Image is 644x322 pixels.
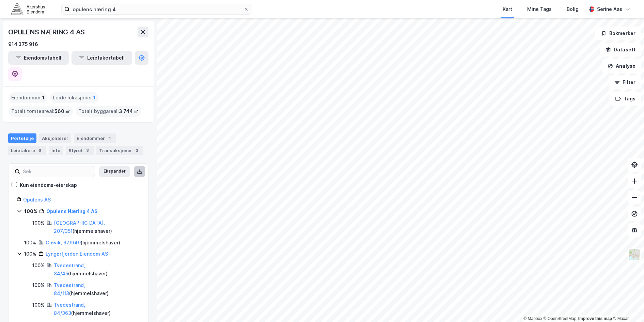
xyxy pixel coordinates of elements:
[39,133,71,143] div: Aksjonærer
[9,106,73,117] div: Totalt tomteareal :
[106,135,113,142] div: 1
[32,301,45,309] div: 100%
[49,146,63,155] div: Info
[23,197,51,203] a: Opulens AS
[628,248,641,261] img: Z
[54,282,85,296] a: Tvedestrand, 84/113
[32,219,45,227] div: 100%
[84,147,91,154] div: 3
[8,51,69,65] button: Eiendomstabell
[9,92,47,103] div: Eiendommer :
[8,146,46,155] div: Leietakere
[133,147,140,154] div: 3
[567,5,579,13] div: Bolig
[54,219,140,235] div: ( hjemmelshaver )
[54,107,70,115] span: 560 ㎡
[527,5,552,13] div: Mine Tags
[523,316,542,321] a: Mapbox
[8,27,86,37] div: OPULENS NÆRING 4 AS
[50,92,98,103] div: Leide lokasjoner :
[8,40,38,48] div: 914 375 916
[96,146,143,155] div: Transaksjoner
[597,5,622,13] div: Serine Aas
[54,220,105,234] a: [GEOGRAPHIC_DATA], 207/351
[54,262,85,276] a: Tvedestrand, 84/45
[610,289,644,322] div: Kontrollprogram for chat
[609,76,641,89] button: Filter
[11,3,45,15] img: akershus-eiendom-logo.9091f326c980b4bce74ccdd9f866810c.svg
[76,106,141,117] div: Totalt byggareal :
[93,94,96,102] span: 1
[24,207,37,215] div: 100%
[46,251,108,257] a: Lyngørfjorden Eiendom AS
[54,261,140,278] div: ( hjemmelshaver )
[36,147,43,154] div: 6
[42,94,45,102] span: 1
[70,4,244,14] input: Søk på adresse, matrikkel, gårdeiere, leietakere eller personer
[600,43,641,57] button: Datasett
[20,181,77,189] div: Kun eiendoms-eierskap
[595,27,641,40] button: Bokmerker
[54,302,85,316] a: Tvedestrand, 84/363
[24,239,36,247] div: 100%
[24,250,36,258] div: 100%
[72,51,132,65] button: Leietakertabell
[32,281,45,289] div: 100%
[46,208,98,214] a: Opulens Næring 4 AS
[544,316,577,321] a: OpenStreetMap
[578,316,612,321] a: Improve this map
[503,5,512,13] div: Kart
[46,239,120,247] div: ( hjemmelshaver )
[602,59,641,73] button: Analyse
[610,92,641,106] button: Tags
[20,166,95,177] input: Søk
[54,301,140,317] div: ( hjemmelshaver )
[54,281,140,297] div: ( hjemmelshaver )
[74,133,116,143] div: Eiendommer
[119,107,139,115] span: 3 744 ㎡
[66,146,94,155] div: Styret
[610,289,644,322] iframe: Chat Widget
[8,133,36,143] div: Portefølje
[32,261,45,270] div: 100%
[99,166,130,177] button: Ekspander
[46,240,81,245] a: Gjøvik, 67/949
